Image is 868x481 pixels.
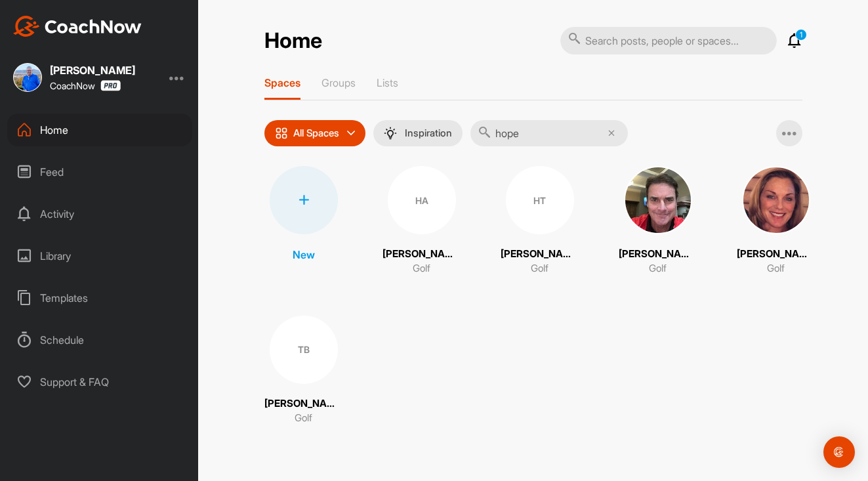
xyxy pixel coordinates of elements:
div: Feed [7,156,192,188]
img: icon [275,127,288,140]
p: Golf [295,411,312,426]
img: menuIcon [384,127,397,140]
div: Schedule [7,324,192,356]
div: HT [506,166,574,234]
img: CoachNow [13,16,142,37]
a: [PERSON_NAME]Golf [737,166,816,276]
p: Golf [531,261,548,276]
div: Library [7,240,192,272]
div: Templates [7,282,192,314]
div: Open Intercom Messenger [823,436,855,468]
a: [PERSON_NAME]Golf [619,166,697,276]
img: square_22109b195f0b724ee6b10ab110e62901.jpg [624,166,692,234]
img: CoachNow Pro [100,80,121,91]
div: Activity [7,198,192,230]
a: TB[PERSON_NAME]Golf [264,316,343,426]
input: Search... [470,120,628,146]
div: Support & FAQ [7,366,192,398]
p: [PERSON_NAME] [382,247,461,262]
p: [PERSON_NAME] [619,247,697,262]
p: [PERSON_NAME] [501,247,579,262]
p: Golf [649,261,667,276]
p: Inspiration [405,128,452,138]
p: Golf [767,261,785,276]
div: TB [270,316,338,384]
div: CoachNow [50,80,121,91]
img: square_d141ce9b4a61a779da1be7bee23ca294.jpg [742,166,810,234]
p: Golf [413,261,430,276]
p: New [293,247,315,262]
a: HT[PERSON_NAME]Golf [501,166,579,276]
img: 1bf2f548f11ab9d8b0c0beec4eb3eb8a.jpg [13,63,42,92]
p: [PERSON_NAME] [737,247,816,262]
p: 1 [795,29,807,41]
h2: Home [264,28,322,54]
a: HA[PERSON_NAME]Golf [382,166,461,276]
p: [PERSON_NAME] [264,396,343,411]
div: Home [7,114,192,146]
p: Lists [377,76,398,89]
div: HA [388,166,456,234]
p: Groups [321,76,356,89]
p: Spaces [264,76,300,89]
input: Search posts, people or spaces... [560,27,777,54]
div: [PERSON_NAME] [50,65,135,75]
p: All Spaces [293,128,339,138]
